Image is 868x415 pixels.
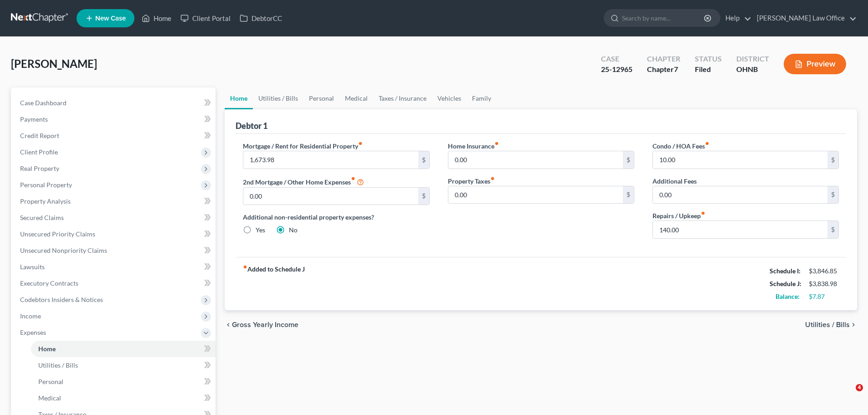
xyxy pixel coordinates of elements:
[20,312,41,320] span: Income
[20,164,59,172] span: Real Property
[358,141,363,146] i: fiber_manual_record
[837,384,859,406] iframe: Intercom live chat
[13,275,216,292] a: Executory Contracts
[652,141,709,151] label: Condo / HOA Fees
[243,212,429,222] label: Additional non-residential property expenses?
[653,186,827,204] input: --
[20,132,59,139] span: Credit Report
[827,151,838,169] div: $
[225,321,232,328] i: chevron_left
[38,361,78,369] span: Utilities / Bills
[418,188,429,205] div: $
[253,87,303,109] a: Utilities / Bills
[95,15,126,22] span: New Case
[13,95,216,111] a: Case Dashboard
[467,87,497,109] a: Family
[418,151,429,169] div: $
[736,54,769,64] div: District
[770,280,801,287] strong: Schedule J:
[827,221,838,238] div: $
[20,296,103,303] span: Codebtors Insiders & Notices
[721,10,751,26] a: Help
[243,141,363,151] label: Mortgage / Rent for Residential Property
[494,141,499,146] i: fiber_manual_record
[31,390,216,406] a: Medical
[243,176,364,187] label: 2nd Mortgage / Other Home Expenses
[31,341,216,357] a: Home
[809,292,839,301] div: $7.87
[243,265,305,303] strong: Added to Schedule J
[695,64,722,75] div: Filed
[776,292,800,300] strong: Balance:
[448,176,495,186] label: Property Taxes
[490,176,495,181] i: fiber_manual_record
[623,151,634,169] div: $
[705,141,709,146] i: fiber_manual_record
[652,211,705,220] label: Repairs / Upkeep
[256,225,265,235] label: Yes
[176,10,235,26] a: Client Portal
[20,99,67,107] span: Case Dashboard
[770,267,801,275] strong: Schedule I:
[622,10,705,26] input: Search by name...
[289,225,298,235] label: No
[448,141,499,151] label: Home Insurance
[647,54,680,64] div: Chapter
[674,65,678,73] span: 7
[20,181,72,189] span: Personal Property
[856,384,863,391] span: 4
[31,374,216,390] a: Personal
[701,211,705,215] i: fiber_manual_record
[38,394,61,402] span: Medical
[805,321,850,328] span: Utilities / Bills
[339,87,373,109] a: Medical
[13,111,216,128] a: Payments
[695,54,722,64] div: Status
[809,266,839,276] div: $3,846.85
[303,87,339,109] a: Personal
[623,186,634,204] div: $
[20,148,58,156] span: Client Profile
[805,321,857,328] button: Utilities / Bills chevron_right
[373,87,432,109] a: Taxes / Insurance
[20,197,71,205] span: Property Analysis
[809,279,839,288] div: $3,838.98
[225,321,298,328] button: chevron_left Gross Yearly Income
[38,345,56,353] span: Home
[736,64,769,75] div: OHNB
[13,226,216,242] a: Unsecured Priority Claims
[784,54,846,74] button: Preview
[647,64,680,75] div: Chapter
[243,188,418,205] input: --
[752,10,857,26] a: [PERSON_NAME] Law Office
[232,321,298,328] span: Gross Yearly Income
[13,242,216,259] a: Unsecured Nonpriority Claims
[432,87,467,109] a: Vehicles
[11,57,97,70] span: [PERSON_NAME]
[653,221,827,238] input: --
[652,176,697,186] label: Additional Fees
[13,128,216,144] a: Credit Report
[137,10,176,26] a: Home
[351,176,355,181] i: fiber_manual_record
[20,279,78,287] span: Executory Contracts
[20,230,95,238] span: Unsecured Priority Claims
[38,378,63,385] span: Personal
[20,214,64,221] span: Secured Claims
[13,259,216,275] a: Lawsuits
[20,328,46,336] span: Expenses
[243,151,418,169] input: --
[448,151,623,169] input: --
[13,193,216,210] a: Property Analysis
[243,265,247,269] i: fiber_manual_record
[20,246,107,254] span: Unsecured Nonpriority Claims
[850,321,857,328] i: chevron_right
[20,115,48,123] span: Payments
[601,54,632,64] div: Case
[225,87,253,109] a: Home
[653,151,827,169] input: --
[235,10,287,26] a: DebtorCC
[20,263,45,271] span: Lawsuits
[601,64,632,75] div: 25-12965
[13,210,216,226] a: Secured Claims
